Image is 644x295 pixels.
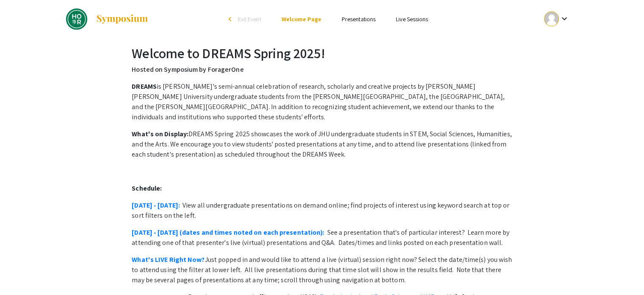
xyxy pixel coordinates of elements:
[238,15,261,23] span: Exit Event
[132,129,188,138] strong: What's on Display:
[132,82,157,91] strong: DREAMS
[342,15,376,23] a: Presentations
[132,65,512,75] p: Hosted on Symposium by ForagerOne
[132,255,205,264] a: What's LIVE Right Now?
[396,15,428,23] a: Live Sessions
[132,200,512,221] p: View all undergraduate presentations on demand online; find projects of interest using keyword se...
[282,15,321,23] a: Welcome Page
[559,14,569,24] mat-icon: Expand account dropdown
[229,17,234,22] div: arrow_back_ios
[96,14,149,24] img: Symposium by ForagerOne
[132,228,324,237] a: [DATE] - [DATE] (dates and times noted on each presentation):
[132,255,512,285] p: Just popped in and would like to attend a live (virtual) session right now? Select the date/time(...
[132,184,162,193] strong: Schedule:
[535,9,578,28] button: Expand account dropdown
[132,129,512,160] p: DREAMS Spring 2025 showcases the work of JHU undergraduate students in STEM, Social Sciences, Hum...
[132,201,180,210] a: [DATE] - [DATE]:
[6,257,36,289] iframe: Chat
[66,8,87,30] img: DREAMS Spring 2025
[66,8,149,30] a: DREAMS Spring 2025
[132,81,512,122] p: is [PERSON_NAME]'s semi-annual celebration of research, scholarly and creative projects by [PERSO...
[132,45,512,61] h2: Welcome to DREAMS Spring 2025!
[132,228,512,248] p: See a presentation that's of particular interest? Learn more by attending one of that presenter's...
